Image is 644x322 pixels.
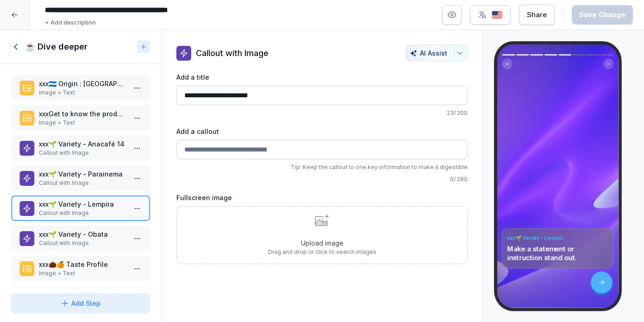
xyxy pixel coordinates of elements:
[176,163,468,171] p: Tip: Keep the callout to one key information to make it digestible
[39,149,126,157] p: Callout with Image
[25,41,88,52] h1: ☕ Dive deeper
[39,169,126,179] p: xxx🌱 Variety - Parainema
[572,5,633,25] button: Save Change
[410,49,463,57] div: AI Assist
[11,256,150,281] div: xxx🌰🍊 Taste ProfileImage + Text
[11,165,150,191] div: xxx🌱 Variety - ParainemaCallout with Image
[60,298,100,308] div: Add Step
[39,259,126,269] p: xxx🌰🍊 Taste Profile
[45,18,96,27] p: + Add description
[519,5,555,25] button: Share
[507,245,608,262] p: Make a statement or instruction stand out.
[39,79,126,88] p: xxx🇭🇳 Origin : [GEOGRAPHIC_DATA], [GEOGRAPHIC_DATA]
[39,269,126,278] p: Image + Text
[11,196,150,221] div: xxx🌱 Variety - LempiraCallout with Image
[492,11,503,19] img: us.svg
[11,135,150,161] div: xxx🌱 Variety - Anacafé 14Callout with Image
[527,10,547,20] div: Share
[11,105,150,131] div: xxxGet to know the producer : [PERSON_NAME]Image + Text
[39,239,126,247] p: Callout with Image
[39,179,126,187] p: Callout with Image
[39,199,126,209] p: xxx🌱 Variety - Lempira
[268,248,376,256] p: Drag and drop or click to search images
[39,139,126,149] p: xxx🌱 Variety - Anacafé 14
[176,72,468,82] label: Add a title
[176,175,468,183] p: 0 / 280
[39,229,126,239] p: xxx🌱 Variety - Obata
[39,109,126,119] p: xxxGet to know the producer : [PERSON_NAME]
[196,47,269,59] p: Callout with Image
[39,88,126,97] p: Image + Text
[176,109,468,117] p: 23 / 200
[406,45,468,61] button: AI Assist
[39,119,126,127] p: Image + Text
[176,193,468,202] label: Fullscreen image
[39,209,126,217] p: Callout with Image
[176,126,468,136] label: Add a callout
[268,238,376,248] p: Upload image
[11,293,150,313] button: Add Step
[579,10,625,20] div: Save Change
[11,226,150,251] div: xxx🌱 Variety - ObataCallout with Image
[11,75,150,101] div: xxx🇭🇳 Origin : [GEOGRAPHIC_DATA], [GEOGRAPHIC_DATA]Image + Text
[507,235,608,242] h4: xxx🌱 Variety - Lempira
